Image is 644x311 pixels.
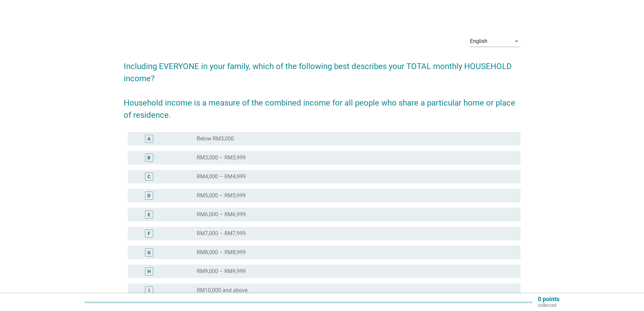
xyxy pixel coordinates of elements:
[197,154,246,161] label: RM3,000 – RM3,999
[197,173,246,180] label: RM4,000 – RM4,999
[197,192,246,199] label: RM5,000 – RM5,999
[147,192,150,199] div: D
[148,287,150,294] div: I
[197,230,246,237] label: RM7,000 – RM7,999
[147,268,151,275] div: H
[124,53,521,121] h2: Including EVERYONE in your family, which of the following best describes your TOTAL monthly HOUSE...
[148,211,150,218] div: E
[147,135,150,142] div: A
[197,135,234,142] label: Below RM3,000
[197,268,246,275] label: RM9,000 – RM9,999
[147,154,150,161] div: B
[197,211,246,218] label: RM6,000 – RM6,999
[148,230,150,237] div: F
[197,287,247,294] label: RM10,000 and above
[197,249,246,256] label: RM8,000 – RM8,999
[147,173,150,180] div: C
[470,38,487,44] div: English
[538,296,559,302] p: 0 points
[147,249,151,256] div: G
[538,302,559,308] p: collected
[512,37,521,45] i: arrow_drop_down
